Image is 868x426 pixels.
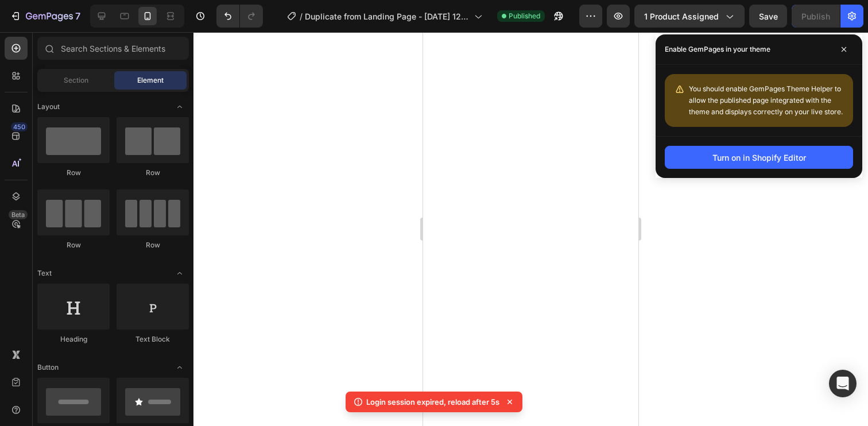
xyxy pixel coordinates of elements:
[170,358,189,377] span: Toggle open
[37,102,60,112] span: Layout
[829,370,857,397] div: Open Intercom Messenger
[137,75,164,86] span: Element
[37,37,189,60] input: Search Sections & Elements
[665,146,853,169] button: Turn on in Shopify Editor
[801,10,830,22] div: Publish
[216,5,263,28] div: Undo/Redo
[11,122,28,131] div: 450
[117,240,189,250] div: Row
[117,334,189,344] div: Text Block
[37,268,52,278] span: Text
[665,44,770,55] p: Enable GemPages in your theme
[37,362,59,373] span: Button
[117,168,189,178] div: Row
[37,240,110,250] div: Row
[305,10,470,22] span: Duplicate from Landing Page - [DATE] 12:18:46
[75,9,80,23] p: 7
[644,10,719,22] span: 1 product assigned
[749,5,787,28] button: Save
[37,334,110,344] div: Heading
[5,5,86,28] button: 7
[300,10,303,22] span: /
[759,11,778,21] span: Save
[712,152,806,164] div: Turn on in Shopify Editor
[64,75,88,86] span: Section
[509,11,540,21] span: Published
[9,210,28,219] div: Beta
[366,396,499,408] p: Login session expired, reload after 5s
[170,264,189,282] span: Toggle open
[792,5,840,28] button: Publish
[689,84,843,116] span: You should enable GemPages Theme Helper to allow the published page integrated with the theme and...
[37,168,110,178] div: Row
[423,32,638,426] iframe: Design area
[634,5,745,28] button: 1 product assigned
[170,98,189,116] span: Toggle open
